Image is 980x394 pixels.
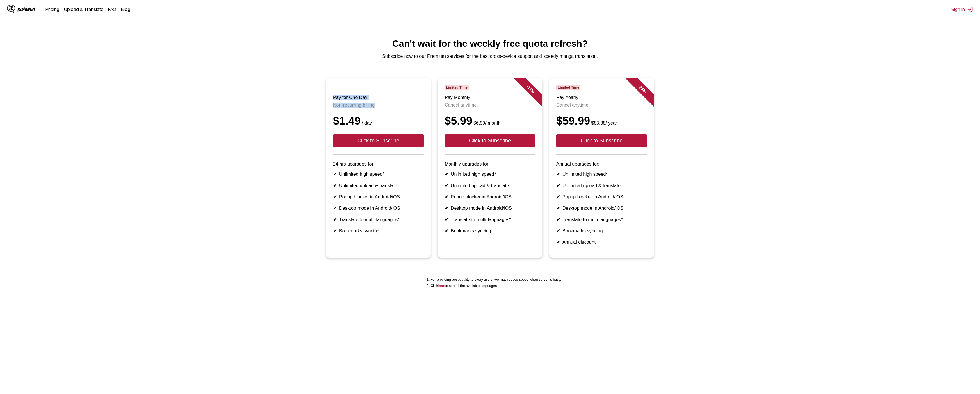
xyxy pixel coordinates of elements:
[445,172,448,177] b: ✔
[556,205,647,211] li: Desktop mode in Android/iOS
[445,217,448,222] b: ✔
[556,103,647,108] p: Cancel anytime.
[445,205,535,211] li: Desktop mode in Android/iOS
[967,6,973,12] img: Sign out
[556,95,647,100] h3: Pay Yearly
[445,183,448,188] b: ✔
[556,171,647,177] li: Unlimited high speed*
[556,194,647,200] li: Popup blocker in Android/iOS
[556,228,560,233] b: ✔
[333,162,424,167] p: 24 hrs upgrades for:
[445,171,535,177] li: Unlimited high speed*
[333,171,424,177] li: Unlimited high speed*
[5,54,975,59] p: Subscribe now to our Premium services for the best cross-device support and speedy manga translat...
[333,194,424,200] li: Popup blocker in Android/iOS
[445,228,448,233] b: ✔
[333,115,424,127] div: $1.49
[333,134,424,147] button: Click to Subscribe
[17,7,35,12] div: IsManga
[556,162,647,167] p: Annual upgrades for:
[333,194,337,199] b: ✔
[333,217,337,222] b: ✔
[5,38,975,49] h1: Can't wait for the weekly free quota refresh?
[556,240,560,245] b: ✔
[7,5,15,13] img: IsManga Logo
[556,134,647,147] button: Click to Subscribe
[556,172,560,177] b: ✔
[445,194,535,200] li: Popup blocker in Android/iOS
[333,95,424,100] h3: Pay for One Day
[556,228,647,234] li: Bookmarks syncing
[333,183,424,188] li: Unlimited upload & translate
[445,194,448,199] b: ✔
[333,103,424,108] p: Non-recurring billing
[7,5,45,14] a: IsManga LogoIsManga
[951,6,973,12] button: Sign In
[333,205,424,211] li: Desktop mode in Android/iOS
[121,6,130,12] a: Blog
[108,6,116,12] a: FAQ
[361,121,372,126] small: / day
[64,6,104,12] a: Upload & Translate
[625,72,660,107] div: - 28 %
[556,217,647,222] li: Translate to multi-languages*
[445,85,469,90] span: Limited Time
[445,217,535,222] li: Translate to multi-languages*
[431,284,561,288] li: Click to see all the available languages
[333,217,424,222] li: Translate to multi-languages*
[556,206,560,211] b: ✔
[445,134,535,147] button: Click to Subscribe
[333,172,337,177] b: ✔
[445,183,535,188] li: Unlimited upload & translate
[445,206,448,211] b: ✔
[556,239,647,245] li: Annual discount
[445,103,535,108] p: Cancel anytime.
[333,206,337,211] b: ✔
[438,284,445,288] a: Available languages
[556,183,560,188] b: ✔
[590,121,617,126] small: / year
[45,6,59,12] a: Pricing
[472,121,500,126] small: / month
[333,228,424,234] li: Bookmarks syncing
[556,217,560,222] b: ✔
[513,72,548,107] div: - 14 %
[333,183,337,188] b: ✔
[556,85,580,90] span: Limited Time
[431,277,561,282] li: For providing best quality to every users, we may reduce speed when server is busy.
[333,228,337,233] b: ✔
[473,121,485,126] s: $6.99
[445,162,535,167] p: Monthly upgrades for:
[556,115,647,127] div: $59.99
[556,194,560,199] b: ✔
[445,115,535,127] div: $5.99
[591,121,605,126] s: $83.88
[445,95,535,100] h3: Pay Monthly
[445,228,535,234] li: Bookmarks syncing
[556,183,647,188] li: Unlimited upload & translate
